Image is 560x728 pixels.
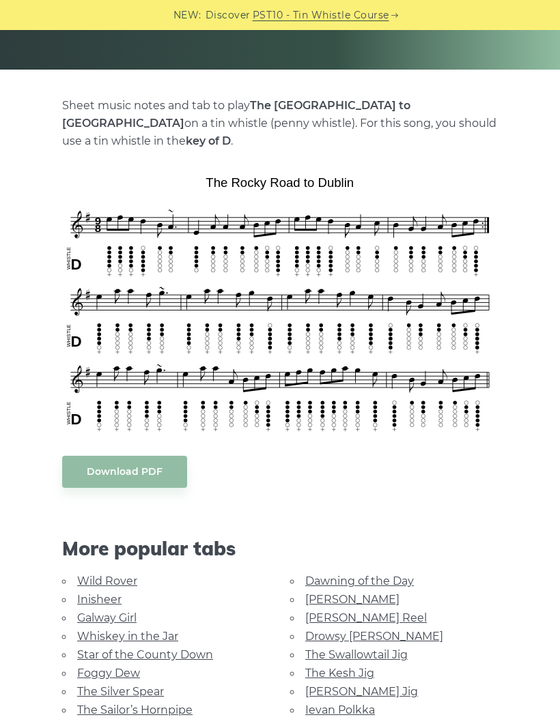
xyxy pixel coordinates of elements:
p: Sheet music notes and tab to play on a tin whistle (penny whistle). For this song, you should use... [62,97,498,150]
a: Download PDF [62,456,187,488]
a: Drowsy [PERSON_NAME] [305,630,443,643]
span: Discover [206,8,251,23]
a: Inisheer [77,593,122,606]
img: The Rocky Road to Dublin Tin Whistle Tabs & Sheet Music [62,171,498,435]
a: Galway Girl [77,611,137,624]
a: [PERSON_NAME] Reel [305,611,427,624]
a: PST10 - Tin Whistle Course [253,8,389,23]
strong: key of D [186,134,231,147]
a: The Sailor’s Hornpipe [77,703,193,716]
a: Foggy Dew [77,667,140,680]
a: The Silver Spear [77,685,164,698]
a: Ievan Polkka [305,703,375,716]
a: [PERSON_NAME] [305,593,400,606]
a: The Kesh Jig [305,667,374,680]
a: Star of the County Down [77,648,213,661]
span: NEW: [173,8,201,23]
a: Wild Rover [77,574,137,587]
a: Dawning of the Day [305,574,414,587]
a: The Swallowtail Jig [305,648,408,661]
span: More popular tabs [62,537,498,560]
a: [PERSON_NAME] Jig [305,685,418,698]
a: Whiskey in the Jar [77,630,178,643]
